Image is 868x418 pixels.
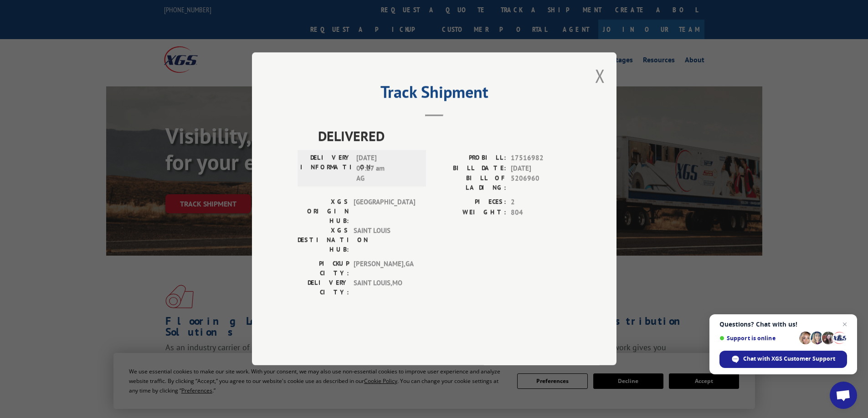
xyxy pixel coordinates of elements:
[298,259,349,278] label: PICKUP CITY:
[298,197,349,226] label: XGS ORIGIN HUB:
[511,163,571,174] span: [DATE]
[719,335,796,342] span: Support is online
[300,153,352,184] label: DELIVERY INFORMATION:
[839,319,850,330] span: Close chat
[354,226,415,255] span: SAINT LOUIS
[318,126,571,146] span: DELIVERED
[434,163,506,174] label: BILL DATE:
[719,321,847,328] span: Questions? Chat with us!
[354,278,415,297] span: SAINT LOUIS , MO
[743,355,835,363] span: Chat with XGS Customer Support
[511,153,571,164] span: 17516982
[298,278,349,297] label: DELIVERY CITY:
[434,174,506,193] label: BILL OF LADING:
[830,382,857,409] div: Open chat
[298,226,349,255] label: XGS DESTINATION HUB:
[434,207,506,218] label: WEIGHT:
[511,207,571,218] span: 804
[298,86,571,103] h2: Track Shipment
[511,174,571,193] span: 5206960
[354,259,415,278] span: [PERSON_NAME] , GA
[511,197,571,208] span: 2
[354,197,415,226] span: [GEOGRAPHIC_DATA]
[356,153,418,184] span: [DATE] 07:27 am AG
[719,351,847,368] div: Chat with XGS Customer Support
[434,153,506,164] label: PROBILL:
[434,197,506,208] label: PIECES:
[595,64,605,88] button: Close modal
